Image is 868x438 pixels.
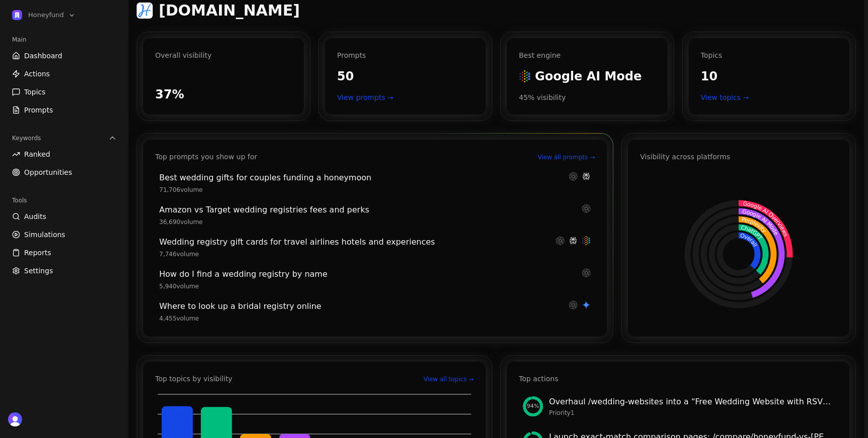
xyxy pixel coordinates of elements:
[24,167,72,177] span: Opportunities
[155,50,292,60] div: Overall visibility
[8,146,121,162] a: Ranked
[337,50,474,60] div: Prompts
[8,245,121,261] a: Reports
[8,8,80,22] button: Open organization switcher
[8,84,121,100] a: Topics
[740,224,764,241] textpath: ChatGPT
[28,11,64,20] span: Honeyfund
[159,172,563,184] div: Best wedding gifts for couples funding a honeymoon
[337,92,474,102] a: View prompts →
[24,51,62,61] span: Dashboard
[159,250,199,258] span: 7,746 volume
[740,232,759,248] textpath: Overall
[155,170,595,196] a: Best wedding gifts for couples funding a honeymoon71,706volume
[159,236,550,248] div: Wedding registry gift cards for travel airlines hotels and experiences
[519,392,837,421] a: Impact 94%Overhaul /wedding-websites into a “Free Wedding Website with RSVP” hub with answer-firs...
[8,192,121,208] div: Tools
[523,396,543,416] div: Impact 94%
[8,48,121,64] a: Dashboard
[423,375,474,383] a: View all topics →
[8,227,121,243] a: Simulations
[537,153,595,161] a: View all prompts →
[8,208,121,225] a: Audits
[701,68,837,84] div: 10
[535,68,641,84] span: Google AI Mode
[8,164,121,180] a: Opportunities
[24,105,53,115] span: Prompts
[24,87,46,97] span: Topics
[155,202,595,228] a: Amazon vs Target wedding registries fees and perks36,690volume
[24,266,53,276] span: Settings
[741,216,768,234] textpath: Perplexity
[8,130,121,146] button: Keywords
[155,266,595,292] a: How do I find a wedding registry by name5,940volume
[549,396,833,408] div: Overhaul /wedding-websites into a “Free Wedding Website with RSVP” hub with answer-first content ...
[155,86,292,102] div: 37%
[8,102,121,118] a: Prompts
[549,409,833,417] div: Priority 1
[519,92,656,102] div: 45 % visibility
[640,152,730,162] div: Visibility across platforms
[159,314,199,322] span: 4,455 volume
[701,92,837,102] a: View topics →
[155,152,257,162] div: Top prompts you show up for
[24,211,46,222] span: Audits
[155,374,233,384] div: Top topics by visibility
[24,248,51,258] span: Reports
[12,10,22,20] img: Honeyfund
[159,268,576,280] div: How do I find a wedding registry by name
[8,66,121,82] a: Actions
[8,412,22,426] img: 's logo
[701,50,837,60] div: Topics
[159,300,563,312] div: Where to look up a bridal registry online
[155,298,595,324] a: Where to look up a bridal registry online4,455volume
[24,230,65,240] span: Simulations
[8,412,22,426] button: Open user button
[24,149,50,159] span: Ranked
[159,186,202,194] span: 71,706 volume
[527,402,539,411] span: 94 %
[159,204,576,216] div: Amazon vs Target wedding registries fees and perks
[159,2,300,20] h1: [DOMAIN_NAME]
[337,68,474,84] div: 50
[8,32,121,48] div: Main
[159,282,199,290] span: 5,940 volume
[24,69,50,79] span: Actions
[8,263,121,279] a: Settings
[137,3,153,19] img: honeyfund.com favicon
[159,218,202,226] span: 36,690 volume
[519,374,558,384] div: Top actions
[155,234,595,260] a: Wedding registry gift cards for travel airlines hotels and experiences7,746volume
[519,50,656,60] div: Best engine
